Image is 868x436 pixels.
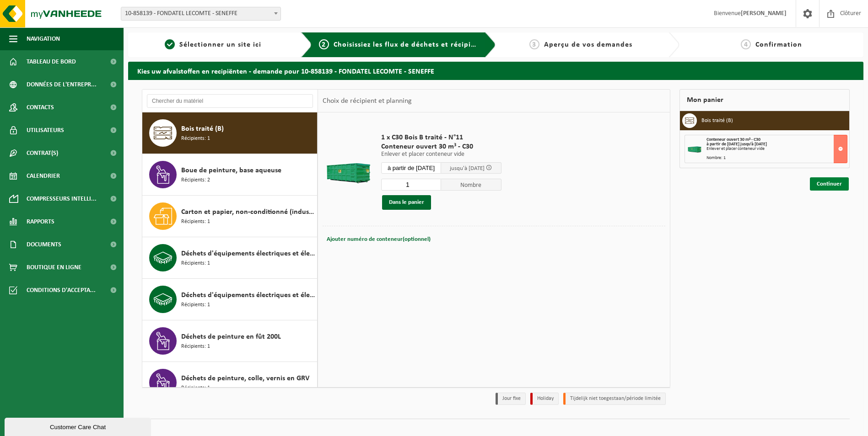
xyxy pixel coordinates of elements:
[27,27,60,50] span: Navigation
[181,290,315,301] span: Déchets d'équipements électriques et électroniques - Sans tubes cathodiques
[27,119,64,142] span: Utilisateurs
[27,73,97,96] span: Données de l'entrepr...
[530,393,559,405] li: Holiday
[496,393,526,405] li: Jour fixe
[181,165,281,176] span: Boue de peinture, base aqueuse
[165,39,175,49] span: 1
[701,113,733,128] h3: Bois traité (B)
[381,151,501,158] p: Enlever et placer conteneur vide
[544,41,632,48] span: Aperçu de vos demandes
[27,256,81,279] span: Boutique en ligne
[319,39,329,49] span: 2
[5,416,153,436] iframe: chat widget
[27,50,76,73] span: Tableau de bord
[27,142,58,165] span: Contrat(s)
[181,207,315,218] span: Carton et papier, non-conditionné (industriel)
[334,41,486,48] span: Choisissiez les flux de déchets et récipients
[706,147,847,151] div: Enlever et placer conteneur vide
[181,373,309,384] span: Déchets de peinture, colle, vernis en GRV
[181,342,210,351] span: Récipients: 1
[27,187,97,210] span: Compresseurs intelli...
[381,162,442,174] input: Sélectionnez date
[27,279,96,302] span: Conditions d'accepta...
[142,112,318,154] button: Bois traité (B) Récipients: 1
[327,236,431,242] span: Ajouter numéro de conteneur(optionnel)
[27,233,61,256] span: Documents
[381,133,501,142] span: 1 x C30 Bois B traité - N°11
[142,279,318,320] button: Déchets d'équipements électriques et électroniques - Sans tubes cathodiques Récipients: 1
[181,218,210,226] span: Récipients: 1
[128,62,863,80] h2: Kies uw afvalstoffen en recipiënten - demande pour 10-858139 - FONDATEL LECOMTE - SENEFFE
[147,94,313,108] input: Chercher du matériel
[741,39,751,49] span: 4
[529,39,539,49] span: 3
[181,301,210,309] span: Récipients: 1
[181,123,224,134] span: Bois traité (B)
[142,154,318,196] button: Boue de peinture, base aqueuse Récipients: 2
[382,195,431,210] button: Dans le panier
[181,259,210,268] span: Récipients: 1
[679,89,850,111] div: Mon panier
[133,39,294,50] a: 1Sélectionner un site ici
[27,96,54,119] span: Contacts
[755,41,802,48] span: Confirmation
[318,90,416,112] div: Choix de récipient et planning
[181,134,210,143] span: Récipients: 1
[706,142,767,147] strong: à partir de [DATE] jusqu'à [DATE]
[142,237,318,279] button: Déchets d'équipements électriques et électroniques - gros produits blancs (ménagers) Récipients: 1
[27,165,60,187] span: Calendrier
[810,177,849,191] a: Continuer
[326,233,431,246] button: Ajouter numéro de conteneur(optionnel)
[142,320,318,362] button: Déchets de peinture en fût 200L Récipients: 1
[706,137,760,142] span: Conteneur ouvert 30 m³ - C30
[706,156,847,160] div: Nombre: 1
[142,362,318,404] button: Déchets de peinture, colle, vernis en GRV Récipients: 1
[441,179,501,191] span: Nombre
[121,7,280,20] span: 10-858139 - FONDATEL LECOMTE - SENEFFE
[181,331,281,342] span: Déchets de peinture en fût 200L
[563,393,666,405] li: Tijdelijk niet toegestaan/période limitée
[181,248,315,259] span: Déchets d'équipements électriques et électroniques - gros produits blancs (ménagers)
[450,165,485,171] span: jusqu'à [DATE]
[181,176,210,185] span: Récipients: 2
[181,384,210,393] span: Récipients: 1
[381,142,501,151] span: Conteneur ouvert 30 m³ - C30
[27,210,54,233] span: Rapports
[142,196,318,237] button: Carton et papier, non-conditionné (industriel) Récipients: 1
[741,10,787,17] strong: [PERSON_NAME]
[121,7,281,21] span: 10-858139 - FONDATEL LECOMTE - SENEFFE
[179,41,261,48] span: Sélectionner un site ici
